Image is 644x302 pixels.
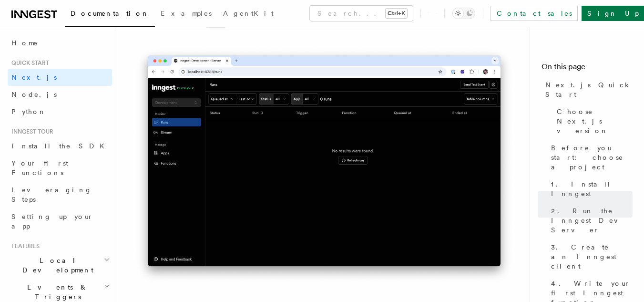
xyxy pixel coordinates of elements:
[310,6,413,21] button: Search...Ctrl+K
[8,34,112,52] a: Home
[547,239,633,275] a: 3. Create an Inngest client
[8,256,104,275] span: Local Development
[161,10,212,17] span: Examples
[545,80,633,99] span: Next.js Quick Start
[551,143,633,172] span: Before you start: choose a project
[542,61,633,76] h4: On this page
[452,8,475,19] button: Toggle dark mode
[8,128,53,135] span: Inngest tour
[11,142,110,150] span: Install the SDK
[8,208,112,235] a: Setting up your app
[11,38,38,48] span: Home
[551,242,633,271] span: 3. Create an Inngest client
[8,137,112,155] a: Install the SDK
[547,139,633,176] a: Before you start: choose a project
[8,155,112,181] a: Your first Functions
[386,9,407,18] kbd: Ctrl+K
[557,107,633,135] span: Choose Next.js version
[11,213,93,230] span: Setting up your app
[8,282,104,302] span: Events & Triggers
[547,202,633,239] a: 2. Run the Inngest Dev Server
[71,10,149,17] span: Documentation
[133,46,515,286] img: Inngest Dev Server's 'Runs' tab with no data
[11,91,57,98] span: Node.js
[223,10,274,17] span: AgentKit
[206,19,226,28] a: [URL]
[542,76,633,103] a: Next.js Quick Start
[8,252,112,279] button: Local Development
[11,73,57,81] span: Next.js
[11,108,46,115] span: Python
[551,179,633,198] span: 1. Install Inngest
[8,103,112,120] a: Python
[491,6,578,21] a: Contact sales
[155,3,217,26] a: Examples
[8,242,40,250] span: Features
[8,86,112,103] a: Node.js
[8,181,112,208] a: Leveraging Steps
[11,186,92,203] span: Leveraging Steps
[553,103,633,139] a: Choose Next.js version
[547,176,633,202] a: 1. Install Inngest
[65,3,155,27] a: Documentation
[11,159,68,177] span: Your first Functions
[8,69,112,86] a: Next.js
[551,206,633,235] span: 2. Run the Inngest Dev Server
[217,3,279,26] a: AgentKit
[8,59,49,67] span: Quick start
